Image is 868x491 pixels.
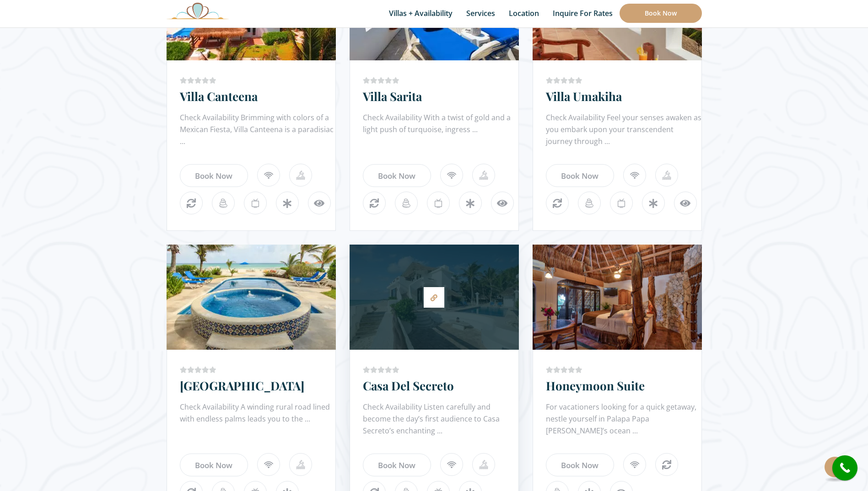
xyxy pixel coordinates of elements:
[180,112,335,148] div: Check Availability Brimming with colors of a Mexican Fiesta, Villa Canteena is a paradisiac ...
[180,88,258,104] a: Villa Canteena
[363,378,454,394] a: Casa Del Secreto
[363,164,431,187] a: Book Now
[167,2,229,19] img: Awesome Logo
[546,378,645,394] a: Honeymoon Suite
[835,458,855,478] i: call
[546,454,614,476] a: Book Now
[363,112,518,148] div: Check Availability With a twist of gold and a light push of turquoise, ingress ...
[363,401,518,438] div: Check Availability Listen carefully and become the day’s first audience to Casa Secreto’s enchant...
[180,401,335,438] div: Check Availability A winding rural road lined with endless palms leads you to the ...
[546,164,614,187] a: Book Now
[620,4,702,23] a: Book Now
[180,378,304,394] a: [GEOGRAPHIC_DATA]
[832,455,857,480] a: call
[546,401,701,438] div: For vacationers looking for a quick getaway, nestle yourself in Palapa Papa [PERSON_NAME]’s ocean...
[546,88,622,104] a: Villa Umakiha
[180,454,248,476] a: Book Now
[363,454,431,476] a: Book Now
[363,88,422,104] a: Villa Sarita
[180,164,248,187] a: Book Now
[546,112,701,148] div: Check Availability Feel your senses awaken as you embark upon your transcendent journey through ...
